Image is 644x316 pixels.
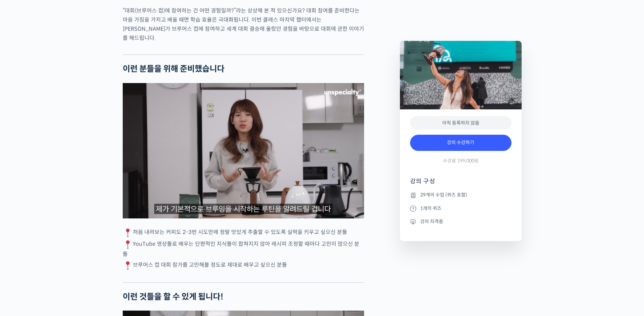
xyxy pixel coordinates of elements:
a: 설정 [87,214,130,231]
span: 설정 [104,224,113,230]
img: 📍 [124,229,132,237]
p: “대회(브루어스 컵)에 참여하는 건 어떤 경험일까?”라는 상상해 본 적 있으신가요? 대회 참여를 준비한다는 마음 가짐을 가지고 배울 때면 학습 효율은 극대화됩니다. 이번 클래... [123,6,364,43]
div: 아직 등록하지 않음 [410,116,511,130]
p: YouTube 영상들로 배우는 단편적인 지식들이 합쳐지지 않아 레시피 조정할 때마다 고민이 많으신 분들 [123,239,364,259]
p: 브루어스 컵 대회 참가를 고민해볼 정도로 제대로 배우고 싶으신 분들 [123,260,364,270]
a: 홈 [2,214,45,231]
span: 홈 [21,224,25,230]
img: 📍 [124,261,132,269]
p: 처음 내려보는 커피도 2-3번 시도만에 정말 맛있게 추출할 수 있도록 실력을 키우고 싶으신 분들 [123,228,364,238]
h4: 강의 구성 [410,177,511,191]
li: 29개의 수업 (퀴즈 포함) [410,191,511,199]
span: 수강료 199,000원 [443,158,479,164]
a: 대화 [45,214,87,231]
strong: 이런 것들을 할 수 있게 됩니다! [123,292,223,302]
h2: 이런 분들을 위해 준비했습니다 [123,64,364,74]
li: 1개의 퀴즈 [410,204,511,212]
span: 대화 [62,225,70,230]
a: 강의 수강하기 [410,135,511,151]
img: 📍 [124,240,132,248]
li: 강의 자격증 [410,217,511,226]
